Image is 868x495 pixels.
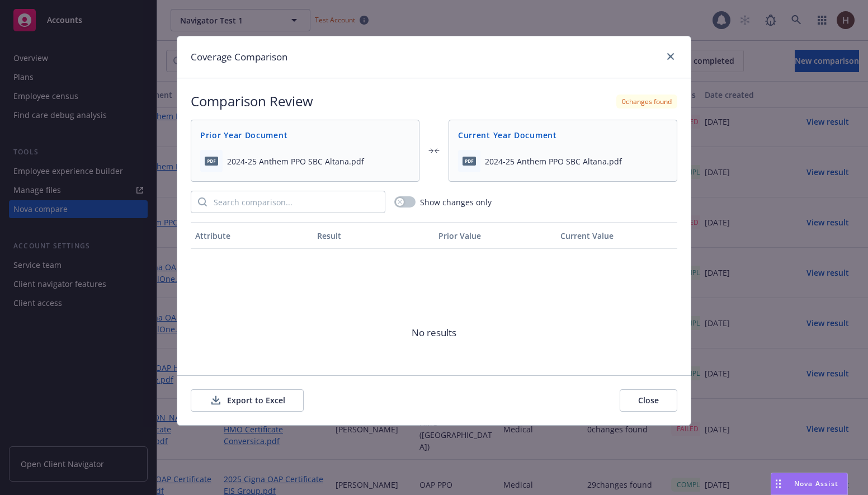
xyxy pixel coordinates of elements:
a: close [664,50,677,63]
span: Nova Assist [794,479,838,488]
div: Current Value [560,230,673,242]
button: Export to Excel [191,389,304,412]
div: Prior Value [438,230,551,242]
div: Result [317,230,430,242]
div: Drag to move [771,473,785,494]
h1: Coverage Comparison [191,50,287,64]
div: Attribute [195,230,308,242]
h2: Comparison Review [191,92,313,111]
button: Nova Assist [771,473,848,495]
span: No results [191,249,677,417]
button: Result [313,222,435,249]
button: Prior Value [434,222,556,249]
button: Current Value [556,222,678,249]
button: Close [620,389,677,412]
span: 2024-25 Anthem PPO SBC Altana.pdf [227,155,364,167]
div: 0 changes found [616,95,677,109]
span: Prior Year Document [200,129,410,141]
input: Search comparison... [207,191,385,213]
span: Current Year Document [458,129,668,141]
button: Attribute [191,222,313,249]
svg: Search [198,197,207,206]
span: Show changes only [420,196,492,208]
span: 2024-25 Anthem PPO SBC Altana.pdf [485,155,622,167]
